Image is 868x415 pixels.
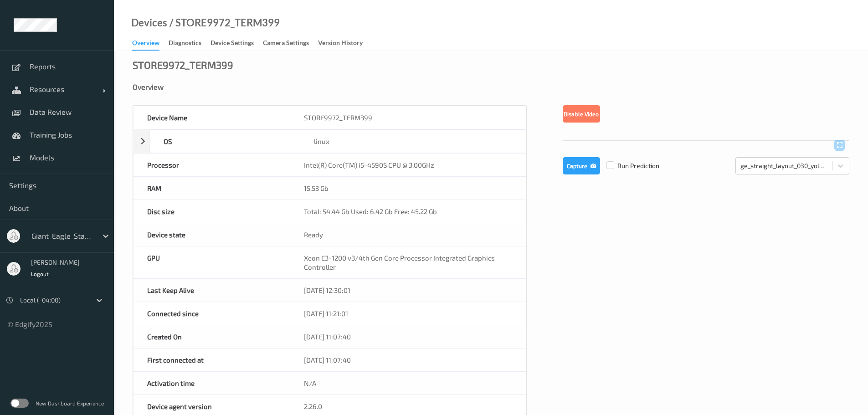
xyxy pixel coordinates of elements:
div: [DATE] 11:21:01 [290,302,526,325]
button: Disable Video [563,105,600,123]
div: OSlinux [133,129,526,153]
button: Capture [563,157,600,174]
div: Total: 54.44 Gb Used: 6.42 Gb Free: 45.22 Gb [290,200,526,223]
div: Created On [134,325,290,348]
div: N/A [290,372,526,395]
a: Version History [318,37,372,50]
div: Device state [134,223,290,246]
div: Device Name [134,106,290,129]
a: Diagnostics [169,37,211,50]
a: Camera Settings [263,37,318,50]
span: Run Prediction [600,161,659,170]
div: Disc size [134,200,290,223]
a: Overview [132,37,169,51]
div: Processor [134,154,290,176]
div: 15.53 Gb [290,177,526,200]
div: OS [150,130,300,153]
div: Last Keep Alive [134,279,290,302]
div: Activation time [134,372,290,395]
div: Device Settings [211,38,254,50]
div: RAM [134,177,290,200]
div: Ready [290,223,526,246]
div: [DATE] 11:07:40 [290,348,526,371]
a: Device Settings [211,37,263,50]
div: Diagnostics [169,38,201,50]
div: Overview [133,82,849,92]
div: [DATE] 11:07:40 [290,325,526,348]
div: STORE9972_TERM399 [133,60,233,69]
div: Camera Settings [263,38,309,50]
div: Intel(R) Core(TM) i5-4590S CPU @ 3.00GHz [290,154,526,176]
div: STORE9972_TERM399 [290,106,526,129]
div: Xeon E3-1200 v3/4th Gen Core Processor Integrated Graphics Controller [290,246,526,278]
div: First connected at [134,348,290,371]
div: Version History [318,38,363,50]
a: Devices [131,18,167,27]
div: [DATE] 12:30:01 [290,279,526,302]
div: GPU [134,246,290,278]
div: Overview [132,38,159,51]
div: / STORE9972_TERM399 [167,18,280,27]
div: linux [300,130,526,153]
div: Connected since [134,302,290,325]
